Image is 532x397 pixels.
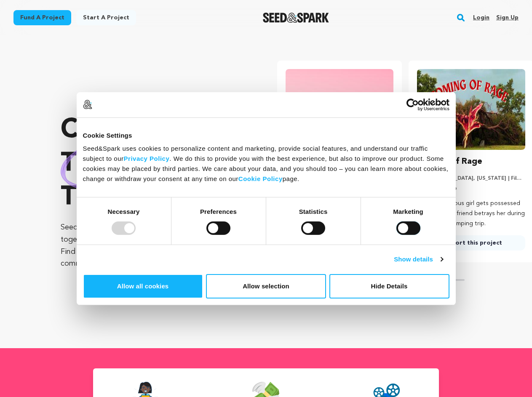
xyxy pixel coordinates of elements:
strong: Statistics [299,208,328,215]
div: Cookie Settings [83,130,449,140]
img: CHICAS Pilot image [286,69,394,150]
a: Sign up [496,11,519,24]
img: Coming of Rage image [417,69,525,150]
button: Allow all cookies [83,274,203,298]
a: Support this project [417,235,525,250]
a: Start a project [76,10,136,25]
p: Horror, Nature [417,185,525,192]
div: Seed&Spark uses cookies to personalize content and marketing, provide social features, and unders... [83,144,449,184]
p: Seed&Spark is where creators and audiences work together to bring incredible new projects to life... [61,221,243,270]
a: Show details [394,254,443,264]
strong: Necessary [108,208,140,215]
img: logo [83,100,92,109]
p: A shy indigenous girl gets possessed after her best friend betrays her during their annual campin... [417,199,525,229]
a: Cookie Policy [238,175,283,182]
button: Allow selection [206,274,326,298]
a: Privacy Policy [124,155,170,162]
p: Crowdfunding that . [61,114,243,215]
img: hand sketched image [61,139,160,189]
p: [GEOGRAPHIC_DATA], [US_STATE] | Film Short [417,175,525,182]
strong: Preferences [200,208,237,215]
strong: Marketing [393,208,423,215]
button: Hide Details [329,274,449,298]
a: Usercentrics Cookiebot - opens in a new window [376,98,449,111]
a: Login [473,11,489,24]
a: Fund a project [13,10,71,25]
a: Seed&Spark Homepage [263,13,329,23]
img: Seed&Spark Logo Dark Mode [263,13,329,23]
